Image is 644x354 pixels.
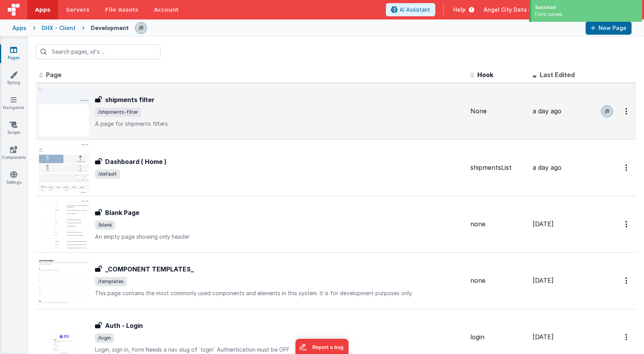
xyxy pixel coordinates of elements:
h3: _COMPONENT TEMPLATES_ [105,264,194,274]
span: /blank [95,220,115,230]
div: Form saved. [535,11,638,18]
p: A page for shipments filters [95,120,464,128]
span: AI Assistant [399,6,430,14]
button: Angel City Data — [EMAIL_ADDRESS][DOMAIN_NAME] [484,6,638,14]
img: 9990944320bbc1bcb8cfbc08cd9c0949 [135,23,146,33]
span: Hook [477,71,493,79]
div: none [470,220,526,229]
div: Success! [535,4,638,11]
button: Options [621,273,633,289]
span: Last Edited [540,71,575,79]
span: Help [453,6,466,14]
span: /login [95,333,114,343]
div: none [470,276,526,285]
span: Servers [66,6,89,14]
span: File Assets [105,6,139,14]
h3: Auth - Login [105,321,143,330]
span: [DATE] [533,277,554,284]
div: DHX - Client [42,24,76,32]
div: Development [91,24,129,32]
span: Page [46,71,62,79]
p: An empty page showing only header [95,233,464,241]
span: /templates [95,277,127,286]
input: Search pages, id's ... [36,44,160,59]
span: /shipments-filter [95,107,141,117]
button: Options [621,329,633,345]
button: AI Assistant [386,3,435,16]
div: shipmentsList [470,163,526,172]
span: [DATE] [533,220,554,228]
div: None [470,107,526,116]
span: a day ago [533,164,561,171]
img: 9990944320bbc1bcb8cfbc08cd9c0949 [602,106,612,117]
span: a day ago [533,107,561,115]
span: /default [95,169,120,179]
h3: shipments filter [105,95,155,104]
span: Angel City Data — [484,6,534,14]
p: This page contains the most commonly used components and elements in this system. It is for devel... [95,289,464,297]
div: login [470,333,526,342]
span: Apps [35,6,50,14]
div: Apps [12,24,26,32]
h3: Dashboard ( Home ) [105,157,167,166]
span: [DATE] [533,333,554,341]
button: Options [621,103,633,119]
button: Options [621,160,633,176]
button: Options [621,216,633,232]
button: New Page [586,21,632,35]
p: Login, sign in, form Needs a nav slug of `login` Authentication must be OFF [95,346,464,354]
h3: Blank Page [105,208,139,217]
